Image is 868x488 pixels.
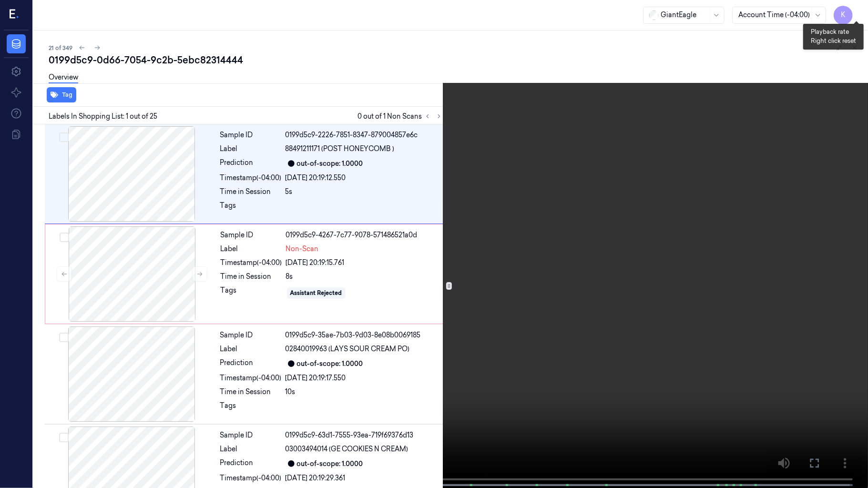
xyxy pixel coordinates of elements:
[221,272,282,282] div: Time in Session
[221,244,282,254] div: Label
[220,330,282,340] div: Sample ID
[297,459,363,469] div: out-of-scope: 1.0000
[60,233,69,242] button: Select row
[59,132,69,142] button: Select row
[220,173,282,183] div: Timestamp (-04:00)
[49,44,72,52] span: 21 of 349
[221,258,282,268] div: Timestamp (-04:00)
[49,112,157,122] span: Labels In Shopping List: 1 out of 25
[286,130,443,140] div: 0199d5c9-2226-7851-8347-879004857e6c
[220,187,282,197] div: Time in Session
[286,344,410,354] span: 02840019963 (LAYS SOUR CREAM PO)
[59,433,69,442] button: Select row
[286,430,443,440] div: 0199d5c9-63d1-7555-93ea-719f69376d13
[286,444,408,454] span: 03003494014 (GE COOKIES N CREAM)
[220,387,282,397] div: Time in Session
[286,230,442,240] div: 0199d5c9-4267-7c77-9078-571486521a0d
[59,333,69,342] button: Select row
[220,201,282,216] div: Tags
[220,130,282,140] div: Sample ID
[221,230,282,240] div: Sample ID
[220,458,282,469] div: Prediction
[286,387,443,397] div: 10s
[286,144,395,154] span: 88491211171 (POST HONEYCOMB )
[220,158,282,169] div: Prediction
[220,144,282,154] div: Label
[47,87,76,102] button: Tag
[220,358,282,369] div: Prediction
[49,53,860,67] div: 0199d5c9-0d66-7054-9c2b-5ebc82314444
[221,285,282,301] div: Tags
[220,401,282,416] div: Tags
[220,373,282,383] div: Timestamp (-04:00)
[286,258,442,268] div: [DATE] 20:19:15.761
[297,159,363,169] div: out-of-scope: 1.0000
[286,473,443,483] div: [DATE] 20:19:29.361
[220,444,282,454] div: Label
[286,187,443,197] div: 5s
[220,473,282,483] div: Timestamp (-04:00)
[49,72,78,83] a: Overview
[286,373,443,383] div: [DATE] 20:19:17.550
[834,6,853,25] button: K
[297,359,363,369] div: out-of-scope: 1.0000
[357,111,445,122] span: 0 out of 1 Non Scans
[220,344,282,354] div: Label
[286,272,442,282] div: 8s
[286,244,319,254] span: Non-Scan
[220,430,282,440] div: Sample ID
[286,173,443,183] div: [DATE] 20:19:12.550
[286,330,443,340] div: 0199d5c9-35ae-7b03-9d03-8e08b0069185
[290,289,342,297] div: Assistant Rejected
